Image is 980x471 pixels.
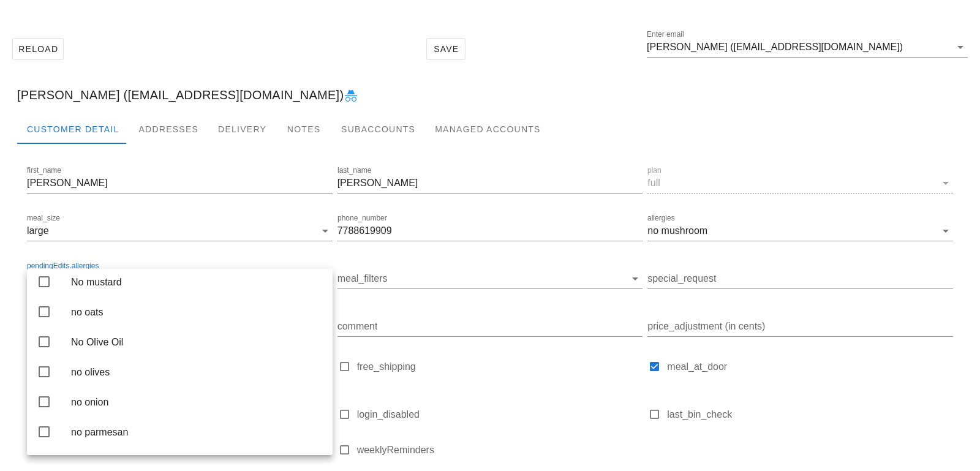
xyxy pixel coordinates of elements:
button: Save [426,38,466,60]
label: Enter email [647,30,684,39]
div: No mustard [71,276,323,288]
label: plan [647,166,661,175]
label: allergies [647,214,675,223]
div: meal_filters [337,269,643,288]
div: Addresses [129,115,208,144]
div: planfull [647,173,953,193]
div: meal_sizelarge [27,221,333,241]
label: weeklyReminders [357,444,643,456]
label: first_name [27,166,61,175]
label: free_shipping [357,361,643,373]
label: phone_number [337,214,387,223]
label: pendingEdits.allergies [27,262,99,271]
div: no oats [71,306,323,318]
span: Save [432,44,460,54]
label: last_name [337,166,371,175]
div: Subaccounts [331,115,425,144]
button: Reload [12,38,64,60]
div: no parmesan [71,426,323,438]
label: meal_size [27,214,60,223]
div: Delivery [208,115,276,144]
label: last_bin_check [667,409,953,421]
div: [PERSON_NAME] ([EMAIL_ADDRESS][DOMAIN_NAME]) [7,75,973,115]
div: allergiesno mushroom [647,221,953,241]
span: Reload [18,44,58,54]
div: large [27,225,49,236]
div: no mushroom [647,225,707,236]
div: Customer Detail [17,115,129,144]
div: no olives [71,366,323,378]
label: login_disabled [357,409,643,421]
div: Notes [276,115,331,144]
label: meal_at_door [667,361,953,373]
div: Managed Accounts [425,115,550,144]
div: No Olive Oil [71,336,323,348]
div: no onion [71,396,323,408]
